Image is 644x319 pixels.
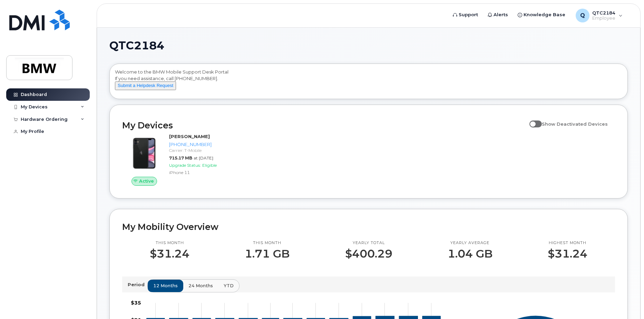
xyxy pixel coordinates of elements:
span: 24 months [188,282,213,289]
img: iPhone_11.jpg [128,137,161,170]
p: 1.04 GB [448,248,492,260]
button: Submit a Helpdesk Request [115,81,176,90]
div: Welcome to the BMW Mobile Support Desk Portal If you need assistance, call [PHONE_NUMBER]. [115,69,622,96]
input: Show Deactivated Devices [529,117,535,123]
p: Yearly average [448,240,492,246]
a: Submit a Helpdesk Request [115,83,176,88]
div: [PHONE_NUMBER] [169,141,236,148]
span: Active [139,178,154,184]
h2: My Devices [122,120,526,130]
span: YTD [224,282,234,289]
div: Carrier: T-Mobile [169,147,236,153]
span: 715.17 MB [169,155,192,161]
span: Show Deactivated Devices [542,121,608,127]
span: Upgrade Status: [169,163,201,168]
tspan: $35 [131,300,141,306]
span: QTC2184 [109,40,164,51]
span: at [DATE] [194,155,213,161]
p: This month [150,240,189,246]
a: Active[PERSON_NAME][PHONE_NUMBER]Carrier: T-Mobile715.17 MBat [DATE]Upgrade Status:EligibleiPhone 11 [122,133,239,186]
p: Period [128,281,147,288]
span: Eligible [202,163,217,168]
p: $31.24 [150,248,189,260]
p: Highest month [548,240,587,246]
p: Yearly total [345,240,392,246]
strong: [PERSON_NAME] [169,134,210,139]
h2: My Mobility Overview [122,222,615,232]
p: $31.24 [548,248,587,260]
p: 1.71 GB [245,248,290,260]
div: iPhone 11 [169,170,236,175]
p: This month [245,240,290,246]
p: $400.29 [345,248,392,260]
